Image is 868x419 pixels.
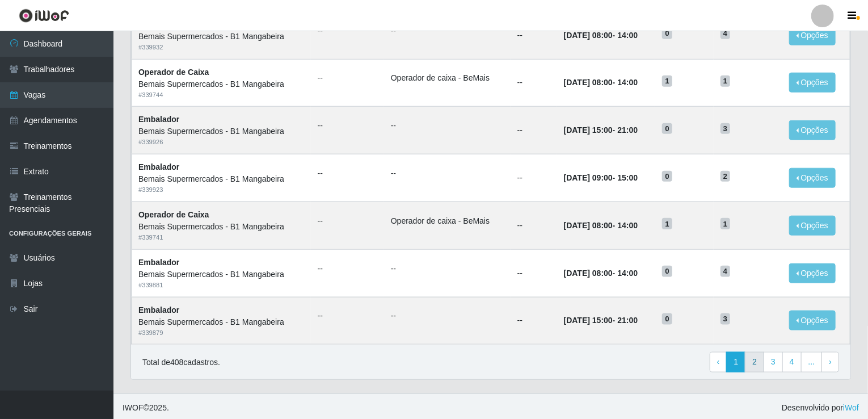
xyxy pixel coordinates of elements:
span: 2 [720,171,731,182]
span: 4 [720,28,731,39]
time: 14:00 [617,78,638,87]
strong: Embalador [138,258,179,267]
span: 1 [662,218,672,229]
div: # 339881 [138,280,304,290]
time: 14:00 [617,31,638,40]
strong: Operador de Caixa [138,210,209,219]
span: IWOF [123,403,144,412]
span: 1 [720,218,731,229]
div: Bemais Supermercados - B1 Mangabeira [138,221,304,233]
td: -- [511,202,557,249]
span: ‹ [717,357,720,366]
ul: -- [318,310,377,322]
strong: Embalador [138,115,179,124]
img: CoreUI Logo [19,9,69,23]
span: 1 [662,76,672,87]
a: Next [821,352,839,372]
strong: Embalador [138,305,179,315]
button: Opções [789,73,836,93]
div: Bemais Supermercados - B1 Mangabeira [138,316,304,328]
strong: - [564,316,638,325]
strong: Operador de Caixa [138,68,209,77]
div: # 339932 [138,43,304,52]
time: [DATE] 15:00 [564,125,613,135]
button: Opções [789,311,836,330]
div: # 339741 [138,233,304,242]
div: Bemais Supermercados - B1 Mangabeira [138,173,304,185]
strong: - [564,125,638,135]
button: Opções [789,263,836,283]
time: [DATE] 15:00 [564,316,613,325]
ul: -- [391,120,504,132]
nav: pagination [710,352,839,372]
div: # 339923 [138,185,304,195]
time: [DATE] 09:00 [564,173,613,182]
p: Total de 408 cadastros. [142,357,220,368]
a: 1 [726,352,745,372]
a: iWof [843,403,859,412]
button: Opções [789,168,836,188]
div: # 339744 [138,90,304,100]
time: 14:00 [617,269,638,278]
ul: -- [391,310,504,322]
a: ... [801,352,823,372]
div: Bemais Supermercados - B1 Mangabeira [138,269,304,280]
td: -- [511,249,557,297]
strong: - [564,221,638,230]
time: [DATE] 08:00 [564,31,613,40]
li: Operador de caixa - BeMais [391,215,504,227]
ul: -- [391,167,504,179]
a: 3 [764,352,783,372]
button: Opções [789,216,836,236]
ul: -- [318,120,377,132]
td: -- [511,11,557,59]
time: 15:00 [617,173,638,182]
div: # 339926 [138,137,304,147]
ul: -- [318,263,377,275]
time: [DATE] 08:00 [564,269,613,278]
a: Previous [710,352,727,372]
strong: Embalador [138,162,179,171]
div: # 339879 [138,328,304,338]
time: 21:00 [617,125,638,135]
ul: -- [318,167,377,179]
div: Bemais Supermercados - B1 Mangabeira [138,31,304,43]
span: 3 [720,313,731,325]
div: Bemais Supermercados - B1 Mangabeira [138,78,304,90]
a: 2 [745,352,764,372]
span: © 2025 . [123,402,169,414]
div: Bemais Supermercados - B1 Mangabeira [138,125,304,137]
li: Operador de caixa - BeMais [391,72,504,84]
strong: - [564,78,638,87]
span: 0 [662,313,672,325]
strong: - [564,31,638,40]
a: 4 [782,352,802,372]
span: 4 [720,266,731,277]
span: 0 [662,28,672,39]
td: -- [511,107,557,154]
td: -- [511,154,557,202]
span: 1 [720,76,731,87]
ul: -- [318,72,377,84]
ul: -- [391,263,504,275]
strong: - [564,173,638,182]
time: [DATE] 08:00 [564,221,613,230]
td: -- [511,297,557,345]
span: 0 [662,123,672,135]
time: [DATE] 08:00 [564,78,613,87]
span: › [829,357,832,366]
button: Opções [789,120,836,140]
ul: -- [318,215,377,227]
time: 21:00 [617,316,638,325]
td: -- [511,59,557,107]
span: 0 [662,171,672,182]
span: 3 [720,123,731,135]
strong: - [564,269,638,278]
span: 0 [662,266,672,277]
span: Desenvolvido por [782,402,859,414]
time: 14:00 [617,221,638,230]
button: Opções [789,26,836,45]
